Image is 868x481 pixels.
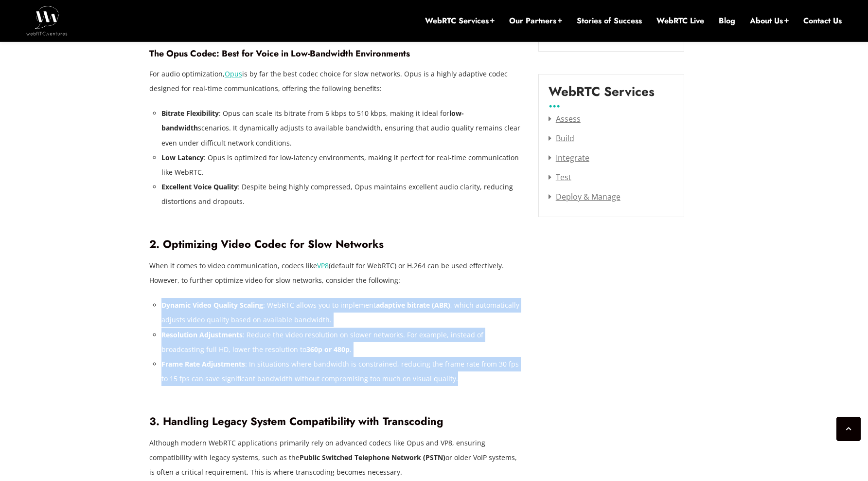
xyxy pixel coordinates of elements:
label: WebRTC Services [549,84,655,107]
a: Integrate [549,152,589,163]
a: Contact Us [803,16,842,26]
strong: 360p or 480p [306,345,350,354]
strong: Low Latency [161,153,204,162]
a: Opus [225,69,242,78]
li: : In situations where bandwidth is constrained, reducing the frame rate from 30 fps to 15 fps can... [161,357,524,386]
a: VP8 [317,261,329,270]
li: : Opus is optimized for low-latency environments, making it perfect for real-time communication l... [161,150,524,180]
h4: The Opus Codec: Best for Voice in Low-Bandwidth Environments [149,48,524,59]
strong: Frame Rate Adjustments [161,359,245,369]
a: Assess [549,113,581,124]
a: Stories of Success [577,16,642,26]
strong: Excellent Voice Quality [161,182,238,191]
p: Although modern WebRTC applications primarily rely on advanced codecs like Opus and VP8, ensuring... [149,436,524,480]
a: Blog [719,16,735,26]
a: WebRTC Live [656,16,704,26]
a: Our Partners [509,16,562,26]
p: When it comes to video communication, codecs like (default for WebRTC) or H.264 can be used effec... [149,259,524,288]
strong: adaptive bitrate (ABR) [376,300,450,310]
li: : Reduce the video resolution on slower networks. For example, instead of broadcasting full HD, l... [161,328,524,357]
h3: 2. Optimizing Video Codec for Slow Networks [149,238,524,251]
li: : WebRTC allows you to implement , which automatically adjusts video quality based on available b... [161,298,524,327]
strong: Dynamic Video Quality Scaling [161,300,263,310]
p: For audio optimization, is by far the best codec choice for slow networks. Opus is a highly adapt... [149,67,524,96]
a: About Us [750,16,789,26]
img: WebRTC.ventures [26,6,68,35]
a: Test [549,172,571,183]
strong: Bitrate Flexibility [161,109,219,118]
a: Build [549,133,574,144]
li: : Despite being highly compressed, Opus maintains excellent audio clarity, reducing distortions a... [161,180,524,209]
strong: Resolution Adjustments [161,330,243,339]
a: WebRTC Services [425,16,495,26]
a: Deploy & Manage [549,191,620,202]
strong: Public Switched Telephone Network (PSTN) [300,453,445,462]
h3: 3. Handling Legacy System Compatibility with Transcoding [149,415,524,428]
li: : Opus can scale its bitrate from 6 kbps to 510 kbps, making it ideal for scenarios. It dynamical... [161,106,524,150]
